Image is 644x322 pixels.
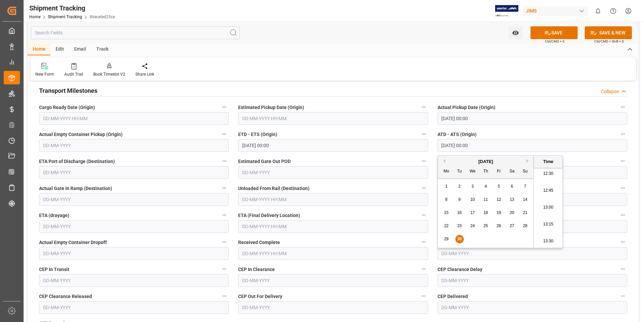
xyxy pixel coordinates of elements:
button: CEP In Transit [220,265,229,273]
button: Unloaded From Rail (Destination) [419,184,428,192]
input: Search Fields [31,26,240,39]
div: Choose Tuesday, September 23rd, 2025 [455,222,464,230]
div: Fr [495,167,503,176]
div: [DATE] [438,158,534,165]
a: Shipment Tracking [48,15,82,19]
button: ATA (Final Delivery Location) [618,211,627,219]
span: 28 [523,223,527,228]
div: Choose Saturday, September 27th, 2025 [508,222,516,230]
div: Edit [51,44,69,55]
span: CEP Clearance Released [39,293,92,300]
h2: Transport Milestones [39,86,97,95]
span: 15 [444,210,448,215]
div: We [469,167,477,176]
span: 23 [457,223,461,228]
span: ATD - ATS (Origin) [438,131,477,138]
span: 8 [445,197,448,202]
span: 25 [483,223,488,228]
span: 30 [457,237,461,241]
div: Choose Sunday, September 7th, 2025 [521,182,529,191]
div: Choose Tuesday, September 16th, 2025 [455,209,464,217]
div: Choose Thursday, September 4th, 2025 [482,182,490,191]
div: Book Timeslot V2 [93,71,125,77]
span: 14 [523,197,527,202]
button: Next Month [526,159,530,163]
button: JIMS [523,4,590,17]
div: Su [521,167,529,176]
input: DD-MM-YYYY [39,193,229,206]
span: ETA Port of Discharge (Destination) [39,158,115,165]
div: Choose Sunday, September 14th, 2025 [521,195,529,204]
li: 13:00 [534,199,562,216]
div: Choose Saturday, September 6th, 2025 [508,182,516,191]
input: DD-MM-YYYY [39,247,229,260]
span: Actual Empty Container Pickup (Origin) [39,131,123,138]
button: Actual Empty Container Dropoff [220,238,229,246]
div: Th [482,167,490,176]
div: Choose Wednesday, September 17th, 2025 [469,209,477,217]
div: Track [91,44,114,55]
button: CEP Picked Up [618,238,627,246]
input: DD-MM-YYYY HH:MM [438,112,627,125]
input: DD-MM-YYYY HH:MM [238,112,428,125]
div: Shipment Tracking [29,3,115,13]
span: 27 [510,223,514,228]
span: 20 [510,210,514,215]
div: Choose Saturday, September 20th, 2025 [508,209,516,217]
span: 5 [498,184,500,189]
span: Actual Gate In Ramp (Destination) [39,185,112,192]
div: Choose Monday, September 22nd, 2025 [442,222,451,230]
div: Email [69,44,91,55]
span: 1 [445,184,448,189]
button: open menu [509,26,522,39]
div: Choose Wednesday, September 3rd, 2025 [469,182,477,191]
div: Choose Wednesday, September 24th, 2025 [469,222,477,230]
span: CEP Delivered [438,293,468,300]
input: DD-MM-YYYY [238,166,428,179]
div: Tu [455,167,464,176]
input: DD-MM-YYYY HH:MM [238,139,428,152]
span: 19 [496,210,501,215]
div: Choose Saturday, September 13th, 2025 [508,195,516,204]
span: 3 [472,184,474,189]
span: ETD - ETS (Origin) [238,131,277,138]
span: Unloaded From Rail (Destination) [238,185,310,192]
input: DD-MM-YYYY [438,301,627,314]
button: SAVE [530,26,578,39]
span: Received Complete [238,239,280,246]
button: CEP In Clearance [419,265,428,273]
span: CEP Clearance Delay [438,266,482,273]
span: Actual Empty Container Dropoff [39,239,107,246]
div: Mo [442,167,451,176]
img: Exertis%20JAM%20-%20Email%20Logo.jpg_1722504956.jpg [495,5,518,17]
span: CEP In Clearance [238,266,275,273]
div: Choose Tuesday, September 9th, 2025 [455,195,464,204]
input: DD-MM-YYYY [438,247,627,260]
span: CEP In Transit [39,266,69,273]
button: ETD - ETS (Origin) [419,130,428,138]
li: 12:45 [534,182,562,199]
span: Ctrl/CMD + Shift + S [594,39,624,44]
span: Cargo Ready Date (Origin) [39,104,95,111]
button: CEP Delivered [618,292,627,300]
span: 7 [524,184,526,189]
div: New Form [35,71,54,77]
li: 13:15 [534,216,562,233]
button: Estimated Pickup Date (Origin) [419,103,428,111]
div: Choose Thursday, September 25th, 2025 [482,222,490,230]
span: 9 [458,197,461,202]
div: Choose Thursday, September 18th, 2025 [482,209,490,217]
div: Audit Trail [64,71,83,77]
div: Choose Wednesday, September 10th, 2025 [469,195,477,204]
div: Choose Thursday, September 11th, 2025 [482,195,490,204]
button: Actual Empty Container Pickup (Origin) [220,130,229,138]
button: Estimated Gate Out POD [419,157,428,165]
span: Estimated Gate Out POD [238,158,291,165]
span: 16 [457,210,461,215]
div: Choose Monday, September 15th, 2025 [442,209,451,217]
a: Home [29,15,40,19]
li: 12:30 [534,165,562,182]
div: Time [536,158,561,165]
input: DD-MM-YYYY [238,274,428,287]
input: DD-MM-YYYY [438,274,627,287]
